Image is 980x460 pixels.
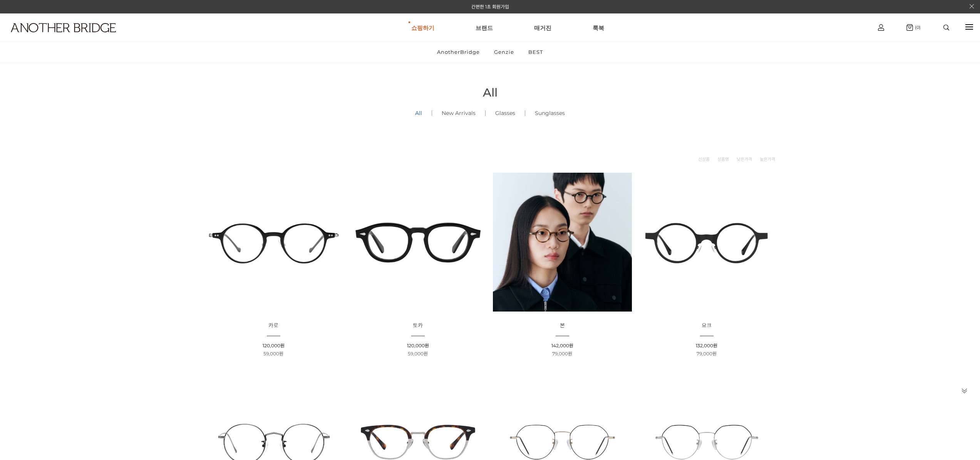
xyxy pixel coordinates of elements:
a: Glasses [486,100,525,126]
a: 신상품 [698,155,710,163]
img: search [943,25,949,30]
a: logo [4,23,151,51]
a: All [405,100,432,126]
a: 높은가격 [760,155,775,163]
a: New Arrivals [432,100,485,126]
span: 토카 [413,322,423,329]
a: Sunglasses [525,100,575,126]
img: 카로 - 감각적인 디자인의 패션 아이템 이미지 [204,173,343,312]
span: 카로 [268,322,278,329]
a: (0) [906,24,921,31]
img: cart [906,24,913,31]
span: 120,000원 [407,343,429,348]
span: 120,000원 [263,343,285,348]
span: All [483,85,498,100]
a: BEST [522,42,549,62]
span: 59,000원 [263,351,283,357]
img: cart [878,24,884,31]
span: (0) [913,25,921,30]
img: 본 - 동그란 렌즈로 돋보이는 아세테이트 안경 이미지 [493,173,632,312]
a: 카로 [268,323,278,328]
span: 79,000원 [552,351,572,357]
a: 요크 [702,323,712,328]
span: 79,000원 [697,351,717,357]
a: Genzie [487,42,521,62]
span: 132,000원 [696,343,717,348]
img: logo [11,23,116,32]
a: 브랜드 [476,14,493,42]
a: 토카 [413,323,423,328]
a: 상품명 [717,155,729,163]
a: AnotherBridge [431,42,486,62]
span: 142,000원 [551,343,573,348]
span: 본 [560,322,565,329]
img: 토카 아세테이트 뿔테 안경 이미지 [348,173,487,312]
span: 59,000원 [408,351,428,357]
a: 본 [560,323,565,328]
a: 간편한 1초 회원가입 [471,4,509,10]
a: 낮은가격 [737,155,752,163]
span: 요크 [702,322,712,329]
a: 룩북 [593,14,604,42]
a: 매거진 [534,14,551,42]
a: 쇼핑하기 [411,14,434,42]
img: 요크 글라스 - 트렌디한 디자인의 유니크한 안경 이미지 [637,173,776,312]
